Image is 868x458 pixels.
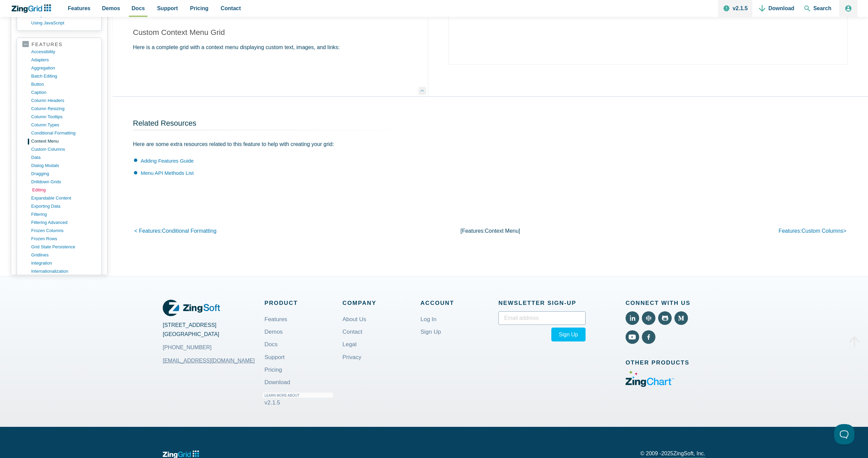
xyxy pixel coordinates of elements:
a: Menu API Methods List [141,170,194,176]
a: View Code Pen (External) [642,311,655,325]
a: exporting data [31,202,96,210]
a: Contact [342,324,362,340]
span: Support [157,4,178,13]
p: [features: ] [372,226,609,235]
a: column tooltips [31,112,96,121]
span: custom columns [802,228,843,234]
a: View YouTube (External) [626,330,639,344]
a: custom columns [31,145,96,153]
a: filtering [31,210,96,218]
a: drilldown grids [31,178,96,186]
a: editing [32,186,97,194]
a: internationalization [31,267,96,275]
a: frozen columns [31,226,96,234]
a: filtering advanced [31,218,96,226]
a: ZingChart Logo. Click to return to the homepage [11,4,55,13]
p: Here are some extra resources related to this feature to help with creating your grid: [133,140,417,149]
a: grid state persistence [31,243,96,251]
a: [PHONE_NUMBER] [163,343,212,352]
a: Visit ZingChart (External) [626,382,675,388]
span: Newsletter Sign‑up [498,298,586,308]
a: adapters [31,56,96,64]
span: Features [68,4,91,13]
a: Related Resources [133,119,196,127]
a: dragging [31,169,96,178]
a: data [31,153,96,161]
small: Learn More About [263,393,333,398]
a: Features [264,311,287,327]
a: ZingGrid Logo [163,298,220,318]
span: Pricing [190,4,209,13]
a: Custom Context Menu Grid [133,28,225,37]
a: Docs [264,336,278,352]
a: Pricing [264,362,282,378]
input: Email address [498,311,586,325]
span: Account [420,298,498,308]
a: Legal [342,336,357,352]
a: View Facebook (External) [642,330,655,344]
a: About Us [342,311,366,327]
span: conditional formatting [162,228,216,234]
a: Log In [420,311,436,327]
a: Download [264,374,290,390]
a: integration [31,259,96,267]
a: conditional formatting [31,129,96,137]
a: expandable content [31,194,96,202]
span: 2025 [661,451,673,456]
span: Connect With Us [626,298,705,308]
a: aggregation [31,64,96,72]
span: Demos [102,4,120,13]
a: caption [31,88,96,96]
a: Support [264,349,285,365]
a: column headers [31,96,96,104]
a: [EMAIL_ADDRESS][DOMAIN_NAME] [163,352,255,369]
a: button [31,80,96,88]
a: View Medium (External) [674,311,688,325]
span: Company [342,298,420,308]
a: batch editing [31,72,96,80]
p: Here is a complete grid with a context menu displaying custom text, images, and links: [133,43,408,52]
a: Adding Features Guide [141,158,194,164]
address: [STREET_ADDRESS] [GEOGRAPHIC_DATA] [163,320,264,352]
a: accessibility [31,47,96,56]
a: Sign Up [420,324,441,340]
p: © 2009 - ZingSoft, Inc. [640,451,705,458]
a: gridlines [31,251,96,259]
a: column resizing [31,104,96,112]
a: dialog modals [31,161,96,169]
a: features [22,41,96,48]
a: Privacy [342,349,361,365]
a: using JavaScript [31,19,96,27]
span: v2.1.5 [264,399,280,406]
a: Demos [264,324,283,340]
button: Sign Up [551,328,586,341]
iframe: Toggle Customer Support [834,424,854,444]
a: View Github (External) [658,311,672,325]
a: Learn More About v2.1.5 [264,387,335,411]
span: context menu [485,228,519,234]
span: Product [264,298,342,308]
a: context menu [31,137,96,145]
span: Docs [132,4,145,13]
span: Other Products [626,358,705,368]
a: column types [31,121,96,129]
span: Contact [221,4,241,13]
a: View LinkedIn (External) [626,311,639,325]
a: < features:conditional formatting [134,228,216,234]
a: frozen rows [31,234,96,243]
a: features:custom columns> [778,228,846,234]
